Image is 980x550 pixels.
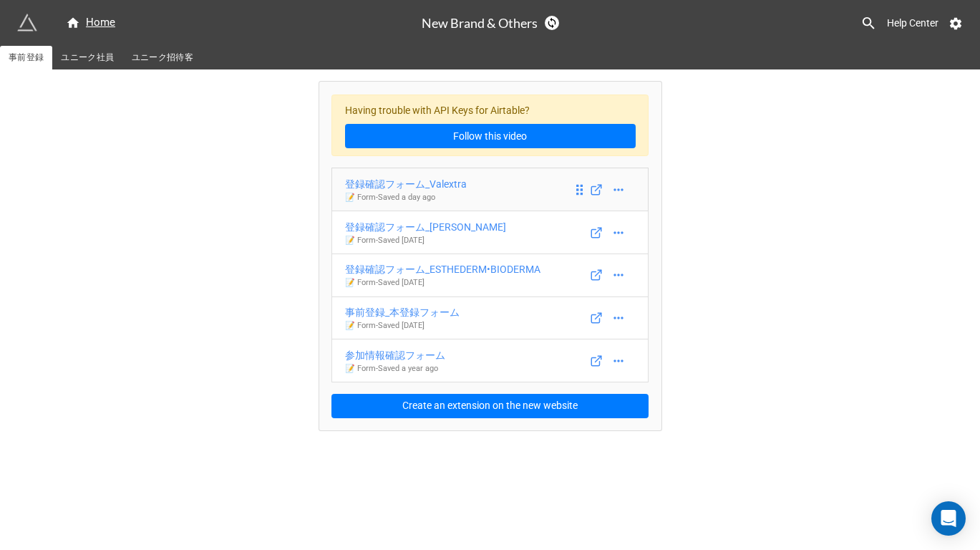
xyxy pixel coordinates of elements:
a: Home [57,14,124,32]
a: 事前登録_本登録フォーム📝 Form-Saved [DATE] [331,296,649,340]
div: 参加情報確認フォーム [345,347,445,363]
div: 登録確認フォーム_ESTHEDERM•BIODERMA [345,261,540,277]
a: 登録確認フォーム_Valextra📝 Form-Saved a day ago [331,168,649,211]
a: Help Center [877,10,949,36]
p: 📝 Form - Saved a year ago [345,363,445,375]
span: ユニーク社員 [61,50,114,65]
div: Open Intercom Messenger [931,501,966,536]
span: ユニーク招待客 [132,50,193,65]
p: 📝 Form - Saved [DATE] [345,277,540,289]
div: 登録確認フォーム_[PERSON_NAME] [345,219,506,235]
a: Follow this video [345,124,636,148]
a: 参加情報確認フォーム📝 Form-Saved a year ago [331,339,649,382]
p: 📝 Form - Saved a day ago [345,192,467,203]
div: 事前登録_本登録フォーム [345,304,460,320]
span: 事前登録 [9,50,44,65]
a: Sync Base Structure [545,16,559,30]
button: Create an extension on the new website [331,394,649,418]
p: 📝 Form - Saved [DATE] [345,235,506,246]
img: miniextensions-icon.73ae0678.png [17,13,37,33]
div: 登録確認フォーム_Valextra [345,176,467,192]
h3: New Brand & Others [422,16,538,29]
p: 📝 Form - Saved [DATE] [345,320,460,332]
div: Home [66,14,115,32]
a: 登録確認フォーム_[PERSON_NAME]📝 Form-Saved [DATE] [331,211,649,254]
div: Having trouble with API Keys for Airtable? [331,95,649,157]
a: 登録確認フォーム_ESTHEDERM•BIODERMA📝 Form-Saved [DATE] [331,254,649,297]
